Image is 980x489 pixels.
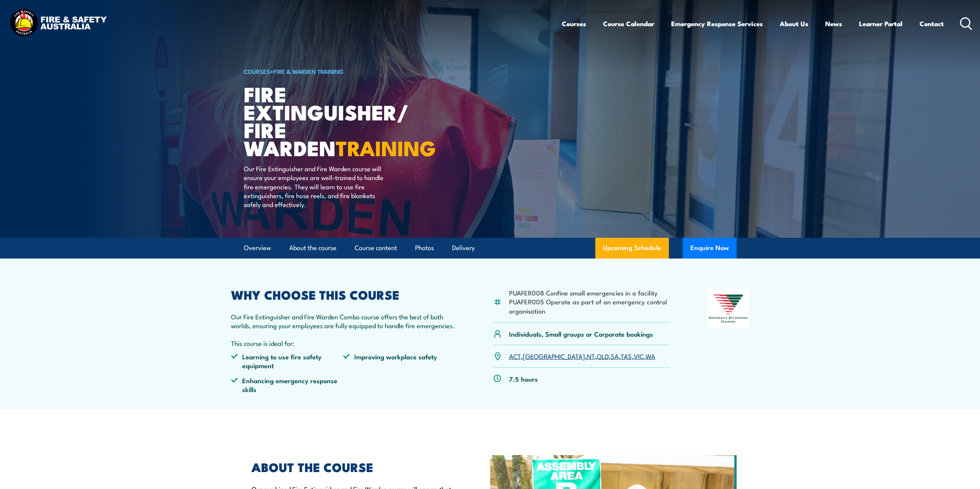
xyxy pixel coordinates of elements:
h1: Fire Extinguisher/ Fire Warden [244,85,434,157]
a: ACT [509,351,521,360]
a: Upcoming Schedule [595,238,669,259]
a: Emergency Response Services [671,13,763,34]
p: Our Fire Extinguisher and Fire Warden course will ensure your employees are well-trained to handl... [244,164,384,209]
a: TAS [621,351,632,360]
p: Our Fire Extinguisher and Fire Warden Combo course offers the best of both worlds, ensuring your ... [231,312,456,330]
li: Improving workplace safety [343,352,456,370]
li: Enhancing emergency response skills [231,376,343,394]
li: Learning to use fire safety equipment [231,352,343,370]
a: Course Calendar [603,13,654,34]
a: News [825,13,842,34]
p: This course is ideal for: [231,339,456,347]
a: [GEOGRAPHIC_DATA] [523,351,585,360]
a: Course content [355,238,397,258]
h6: > [244,67,434,76]
a: Learner Portal [859,13,903,34]
a: Photos [415,238,434,258]
a: QLD [597,351,609,360]
img: Nationally Recognised Training logo. [708,289,749,328]
p: Individuals, Small groups or Corporate bookings [509,329,653,338]
a: Fire & Warden Training [273,67,343,75]
a: Overview [244,238,271,258]
a: About Us [780,13,808,34]
li: PUAFER008 Confine small emergencies in a facility [509,288,670,297]
p: 7.5 hours [509,374,538,383]
a: Delivery [452,238,475,258]
a: NT [587,351,595,360]
button: Enquire Now [683,238,737,259]
a: Courses [562,13,586,34]
li: PUAFER005 Operate as part of an emergency control organisation [509,297,670,315]
a: VIC [634,351,644,360]
a: COURSES [244,67,270,75]
a: Contact [920,13,944,34]
a: WA [646,351,655,360]
p: , , , , , , , [509,352,655,360]
h2: ABOUT THE COURSE [251,461,455,472]
a: SA [611,351,619,360]
h2: WHY CHOOSE THIS COURSE [231,289,456,300]
a: About the course [289,238,337,258]
strong: TRAINING [336,131,436,163]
